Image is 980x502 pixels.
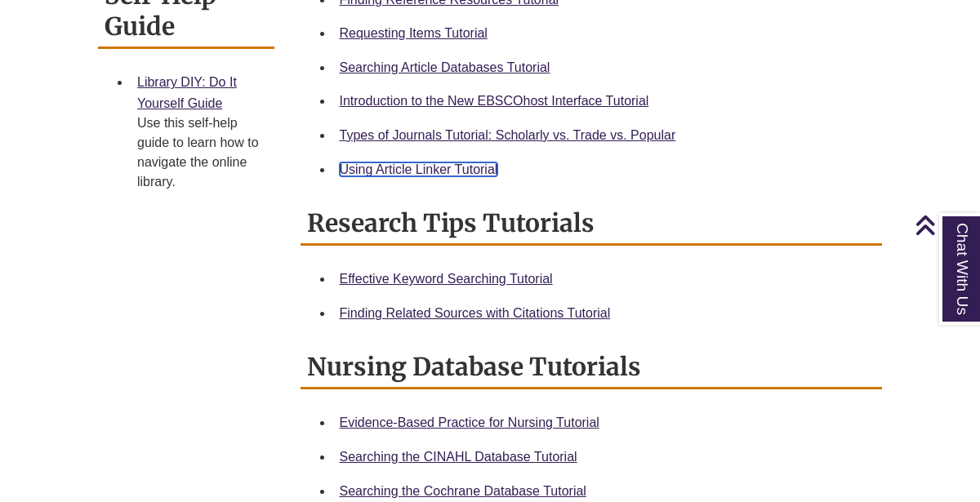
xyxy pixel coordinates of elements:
a: Types of Journals Tutorial: Scholarly vs. Trade vs. Popular [340,128,676,142]
h2: Nursing Database Tutorials [301,346,883,389]
a: Searching Article Databases Tutorial [340,60,550,74]
a: Effective Keyword Searching Tutorial [340,272,553,286]
h2: Research Tips Tutorials [301,202,883,246]
a: Evidence-Based Practice for Nursing Tutorial [340,415,599,429]
a: Back to Top [915,214,976,236]
a: Library DIY: Do It Yourself Guide [137,75,237,110]
a: Using Article Linker Tutorial [340,162,498,176]
a: Searching the CINAHL Database Tutorial [340,450,577,464]
a: Requesting Items Tutorial [340,26,488,40]
a: Introduction to the New EBSCOhost Interface Tutorial [340,94,649,108]
a: Searching the Cochrane Database Tutorial [340,484,586,498]
div: Use this self-help guide to learn how to navigate the online library. [137,113,261,192]
a: Finding Related Sources with Citations Tutorial [340,306,611,320]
